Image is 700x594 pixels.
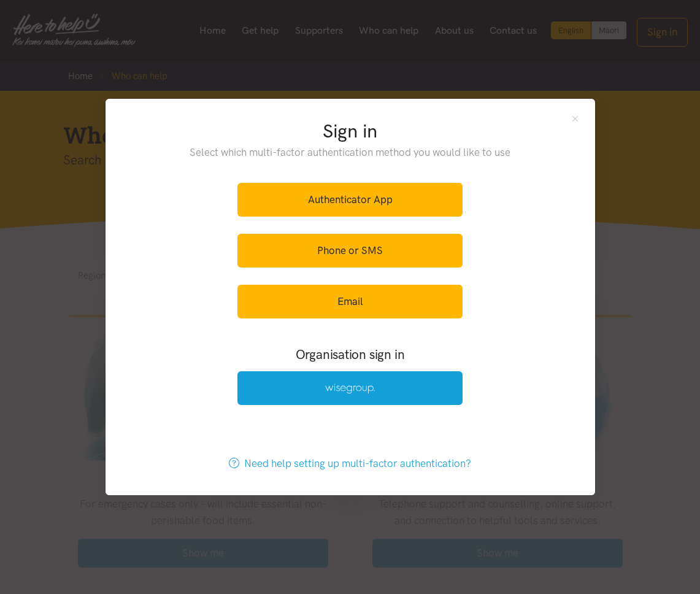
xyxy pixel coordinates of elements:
img: Wise Group [325,384,375,394]
button: Close [570,114,580,124]
a: Phone or SMS [237,234,463,268]
h3: Organisation sign in [204,345,496,363]
p: Select which multi-factor authentication method you would like to use [164,144,536,161]
a: Need help setting up multi-factor authentication? [216,447,484,480]
a: Email [237,285,463,318]
h2: Sign in [164,118,536,144]
a: Authenticator App [237,183,463,217]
